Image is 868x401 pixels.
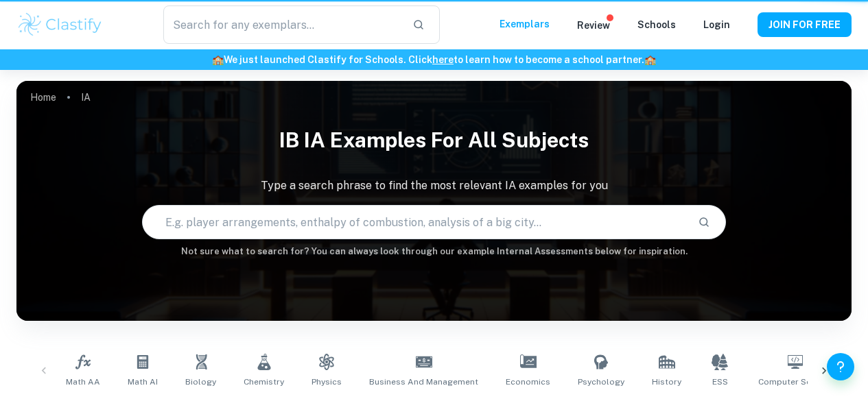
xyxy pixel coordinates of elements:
[16,11,104,38] img: Clastify logo
[432,54,454,65] a: here
[758,376,832,388] span: Computer Science
[185,376,216,388] span: Biology
[637,19,676,30] a: Schools
[644,54,656,65] span: 🏫
[128,376,158,388] span: Math AI
[692,210,716,234] button: Search
[81,90,91,105] p: IA
[212,54,224,65] span: 🏫
[827,353,854,380] button: Help and Feedback
[652,376,681,388] span: History
[163,5,402,44] input: Search for any exemplars...
[369,376,478,388] span: Business and Management
[244,376,284,388] span: Chemistry
[3,52,865,67] h6: We just launched Clastify for Schools. Click to learn how to become a school partner.
[712,376,728,388] span: ESS
[578,376,624,388] span: Psychology
[506,376,550,388] span: Economics
[500,16,550,32] p: Exemplars
[758,12,852,37] button: JOIN FOR FREE
[30,88,56,107] a: Home
[16,178,852,194] p: Type a search phrase to find the most relevant IA examples for you
[143,203,688,241] input: E.g. player arrangements, enthalpy of combustion, analysis of a big city...
[577,18,610,33] p: Review
[312,376,342,388] span: Physics
[16,245,852,258] h6: Not sure what to search for? You can always look through our example Internal Assessments below f...
[703,19,730,30] a: Login
[16,119,852,161] h1: IB IA examples for all subjects
[66,376,100,388] span: Math AA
